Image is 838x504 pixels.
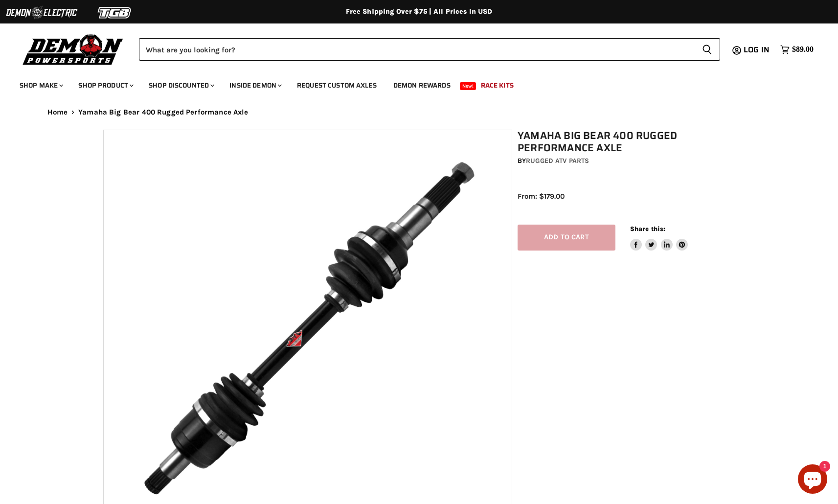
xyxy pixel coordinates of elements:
a: Request Custom Axles [290,75,384,95]
h1: Yamaha Big Bear 400 Rugged Performance Axle [518,130,741,154]
a: Shop Make [12,75,69,95]
a: Race Kits [474,75,521,95]
input: Search [139,38,694,61]
span: Share this: [630,225,665,232]
a: Log in [739,46,775,54]
span: From: $179.00 [518,192,565,201]
a: Shop Discounted [141,75,220,95]
ul: Main menu [12,71,811,95]
form: Product [139,38,720,61]
img: Demon Electric Logo 2 [5,3,78,22]
img: Demon Powersports [20,32,127,67]
button: Search [694,38,720,61]
span: Log in [744,44,770,56]
a: Rugged ATV Parts [526,157,589,165]
span: Yamaha Big Bear 400 Rugged Performance Axle [78,108,248,116]
nav: Breadcrumbs [28,108,811,116]
inbox-online-store-chat: Shopify online store chat [795,464,830,496]
a: Inside Demon [222,75,288,95]
div: by [518,156,741,166]
a: Demon Rewards [386,75,458,95]
span: $89.00 [792,45,814,54]
span: New! [460,82,476,90]
aside: Share this: [630,225,688,251]
img: TGB Logo 2 [78,3,152,22]
a: $89.00 [775,43,818,57]
a: Shop Product [71,75,139,95]
a: Home [47,108,68,116]
div: Free Shipping Over $75 | All Prices In USD [28,7,811,16]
